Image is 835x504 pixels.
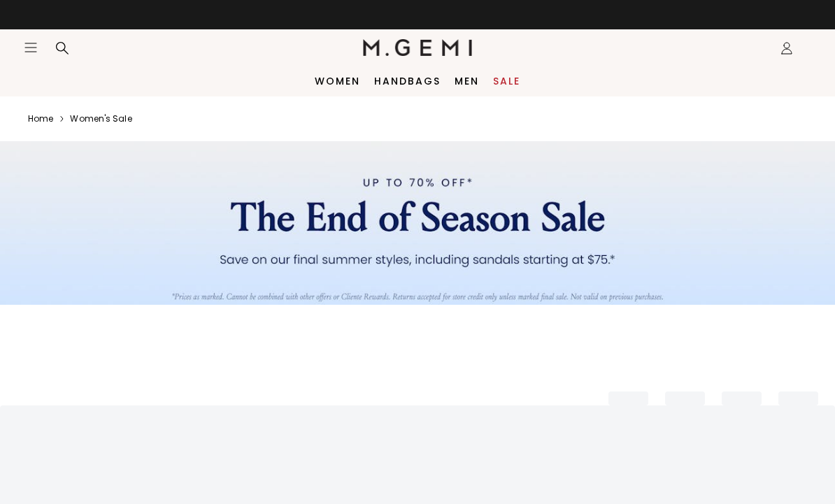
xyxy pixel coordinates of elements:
[455,75,479,87] a: Men
[315,75,360,87] a: Women
[28,113,53,124] a: Home
[374,75,441,87] a: Handbags
[363,39,473,56] img: M.Gemi
[493,75,520,87] a: Sale
[70,113,131,124] a: Women's sale
[24,41,38,55] button: Open site menu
